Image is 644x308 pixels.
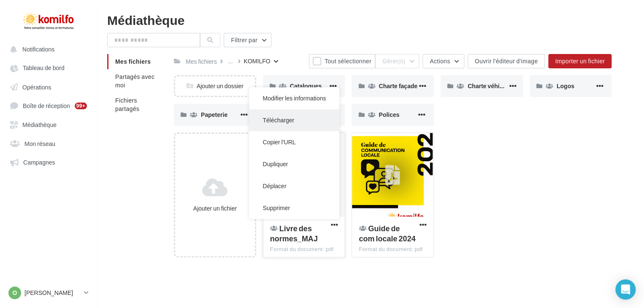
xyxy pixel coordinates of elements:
div: KOMILFO [244,57,270,65]
a: Opérations [5,79,92,94]
button: Gérer(0) [375,54,419,68]
a: Mon réseau [5,135,92,151]
a: Médiathèque [5,116,92,132]
div: Médiathèque [107,14,634,26]
span: (0) [398,58,405,65]
a: O [PERSON_NAME] [7,285,90,301]
span: Boîte de réception [23,102,70,109]
button: Modifier les informations [249,87,339,109]
span: Charte façade [379,82,417,89]
span: Partagés avec moi [115,73,154,89]
span: Fichiers partagés [115,97,139,112]
button: Tout sélectionner [309,54,375,68]
span: Notifications [22,46,54,53]
a: Campagnes [5,154,92,169]
span: Médiathèque [22,121,57,128]
span: Catalogues [290,82,322,89]
button: Importer un fichier [548,54,612,68]
div: Ajouter un fichier [179,204,252,213]
span: Campagnes [23,159,55,166]
div: Format du document: pdf [270,246,338,253]
span: Charte véhicule [468,82,511,89]
button: Dupliquer [249,153,339,175]
span: Livre des normes_MAJ [270,224,318,243]
button: Télécharger [249,109,339,131]
div: Open Intercom Messenger [615,279,636,300]
button: Notifications [5,41,89,57]
span: Mes fichiers [115,58,151,65]
button: Supprimer [249,197,339,219]
a: Tableau de bord [5,60,92,75]
p: [PERSON_NAME] [24,289,81,297]
button: Ouvrir l'éditeur d'image [468,54,545,68]
span: Logos [557,82,574,89]
span: Tableau de bord [23,65,65,72]
button: Filtrer par [224,33,271,47]
span: Mon réseau [24,140,55,147]
span: Guide de com locale 2024 [359,224,415,243]
div: Ajouter un dossier [175,82,255,90]
span: Opérations [22,83,51,90]
div: ... [226,55,235,67]
span: Polices [379,111,399,118]
span: Papeterie [201,111,227,118]
span: Actions [430,57,450,65]
div: Format du document: pdf [359,246,427,253]
button: Actions [422,54,464,68]
button: Copier l'URL [249,131,339,153]
span: O [13,289,17,297]
div: 99+ [75,103,87,109]
span: Importer un fichier [555,57,605,65]
a: Boîte de réception 99+ [5,97,92,113]
button: Déplacer [249,175,339,197]
div: Mes fichiers [186,57,217,66]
